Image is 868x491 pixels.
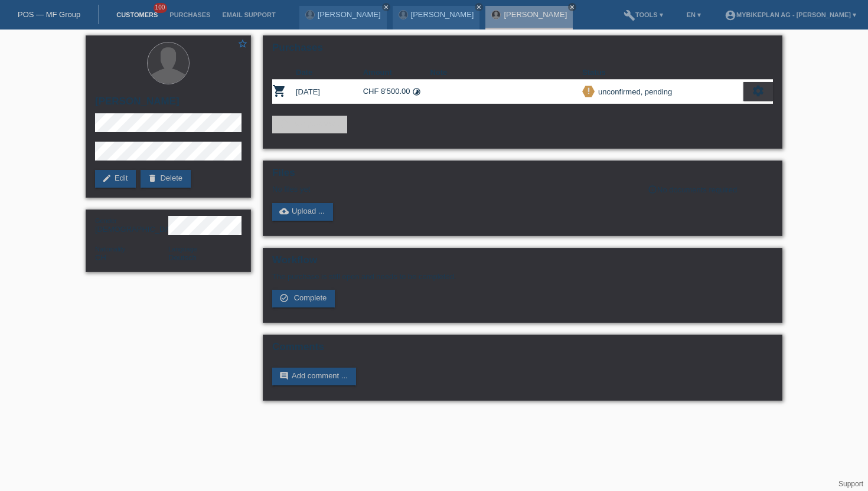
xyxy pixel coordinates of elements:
a: cloud_uploadUpload ... [272,203,333,221]
i: edit [102,174,112,183]
a: close [382,3,390,11]
td: [DATE] [296,80,363,104]
th: Date [296,66,363,80]
i: close [383,4,389,10]
td: CHF 8'500.00 [363,80,430,104]
span: Complete [294,293,327,302]
th: Note [430,66,582,80]
a: [PERSON_NAME] [411,10,474,19]
a: commentAdd comment ... [272,368,356,385]
div: No documents required [648,185,773,194]
i: comment [279,371,289,381]
i: POSP00027652 [272,84,286,98]
a: check_circle_outline Complete [272,290,335,307]
a: close [475,3,483,11]
a: editEdit [95,170,136,188]
span: Switzerland [95,253,106,262]
a: Email Support [216,11,281,18]
i: build [624,9,635,21]
div: [DEMOGRAPHIC_DATA] [95,216,168,234]
i: account_circle [725,9,736,21]
span: Gender [95,217,117,224]
a: add_shopping_cartAdd purchase [272,116,347,133]
h2: Workflow [272,254,773,272]
th: Status [582,66,743,80]
i: close [476,4,482,10]
i: cloud_upload [279,207,289,216]
a: [PERSON_NAME] [318,10,381,19]
a: Customers [110,11,164,18]
a: buildTools ▾ [618,11,669,18]
th: Amount [363,66,430,80]
a: EN ▾ [681,11,707,18]
a: Support [838,480,863,488]
a: close [568,3,576,11]
i: add_shopping_cart [279,119,289,129]
span: Deutsch [168,253,197,262]
p: The purchase is still open and needs to be completed. [272,272,773,281]
h2: [PERSON_NAME] [95,96,242,113]
a: Purchases [164,11,216,18]
a: POS — MF Group [18,10,80,19]
a: account_circleMybikeplan AG - [PERSON_NAME] ▾ [719,11,862,18]
a: star_border [237,38,248,51]
span: Language [168,245,197,253]
h2: Comments [272,341,773,359]
div: unconfirmed, pending [595,86,672,98]
span: 100 [154,3,168,13]
i: check_circle_outline [279,293,289,303]
i: Instalments (48 instalments) [412,87,421,96]
h2: Files [272,167,773,185]
i: info_outline [648,185,657,194]
a: [PERSON_NAME] [504,10,567,19]
h2: Purchases [272,42,773,60]
div: No files yet [272,185,633,194]
i: delete [148,174,157,183]
i: priority_high [585,87,593,95]
i: settings [752,84,765,97]
span: Nationality [95,245,125,253]
i: close [569,4,575,10]
a: deleteDelete [141,170,191,188]
i: star_border [237,38,248,49]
